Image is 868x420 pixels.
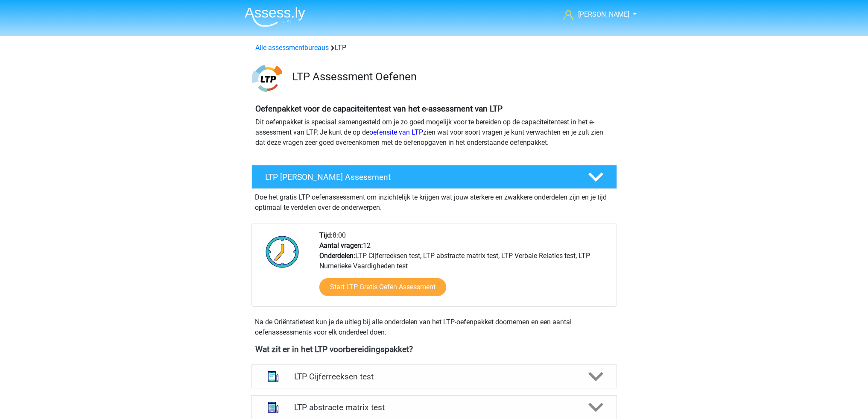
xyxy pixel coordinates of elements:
h4: LTP abstracte matrix test [294,402,574,412]
img: abstracte matrices [262,396,284,418]
img: cijferreeksen [262,365,284,388]
a: cijferreeksen LTP Cijferreeksen test [248,364,620,388]
a: Start LTP Gratis Oefen Assessment [319,278,446,296]
img: Assessly [245,7,305,27]
b: Oefenpakket voor de capaciteitentest van het e-assessment van LTP [255,104,503,114]
span: [PERSON_NAME] [578,10,629,18]
b: Aantal vragen: [319,241,363,250]
a: [PERSON_NAME] [560,9,630,20]
img: ltp.png [252,63,282,94]
a: LTP [PERSON_NAME] Assessment [248,165,620,189]
div: LTP [252,43,617,53]
img: Klok [261,230,304,273]
div: 8:00 12 LTP Cijferreeksen test, LTP abstracte matrix test, LTP Verbale Relaties test, LTP Numerie... [313,230,616,306]
h4: LTP [PERSON_NAME] Assessment [265,172,574,182]
a: oefensite van LTP [369,128,423,136]
a: abstracte matrices LTP abstracte matrix test [248,395,620,419]
b: Tijd: [319,231,333,239]
h3: LTP Assessment Oefenen [292,70,610,83]
div: Doe het gratis LTP oefenassessment om inzichtelijk te krijgen wat jouw sterkere en zwakkere onder... [251,189,617,213]
div: Na de Oriëntatietest kun je de uitleg bij alle onderdelen van het LTP-oefenpakket doornemen en ee... [251,317,617,338]
h4: Wat zit er in het LTP voorbereidingspakket? [255,344,613,354]
b: Onderdelen: [319,252,355,260]
p: Dit oefenpakket is speciaal samengesteld om je zo goed mogelijk voor te bereiden op de capaciteit... [255,117,613,148]
a: Alle assessmentbureaus [255,44,329,52]
h4: LTP Cijferreeksen test [294,372,574,382]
